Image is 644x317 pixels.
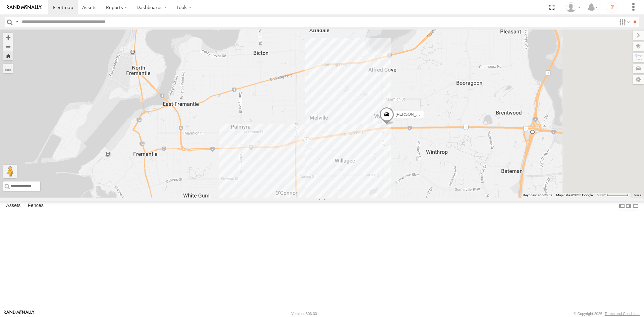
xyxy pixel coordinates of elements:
[3,33,13,42] button: Zoom in
[24,201,47,211] label: Fences
[3,165,17,178] button: Drag Pegman onto the map to open Street View
[395,112,464,116] span: [PERSON_NAME] (new)Tech 1IJX358
[574,312,640,316] div: © Copyright 2025 -
[3,64,13,73] label: Measure
[563,2,583,12] div: Brendan Sinclair
[291,312,317,316] div: Version: 306.00
[633,75,644,84] label: Map Settings
[632,201,639,211] label: Hide Summary Table
[595,193,631,198] button: Map Scale: 500 m per 62 pixels
[7,5,42,10] img: rand-logo.svg
[3,201,24,211] label: Assets
[607,2,618,13] i: ?
[597,193,606,197] span: 500 m
[625,201,632,211] label: Dock Summary Table to the Right
[634,194,641,197] a: Terms (opens in new tab)
[14,17,19,27] label: Search Query
[556,193,593,197] span: Map data ©2025 Google
[605,312,640,316] a: Terms and Conditions
[3,51,13,60] button: Zoom Home
[616,17,631,27] label: Search Filter Options
[4,310,35,317] a: Visit our Website
[3,42,13,51] button: Zoom out
[619,201,625,211] label: Dock Summary Table to the Left
[523,193,552,198] button: Keyboard shortcuts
